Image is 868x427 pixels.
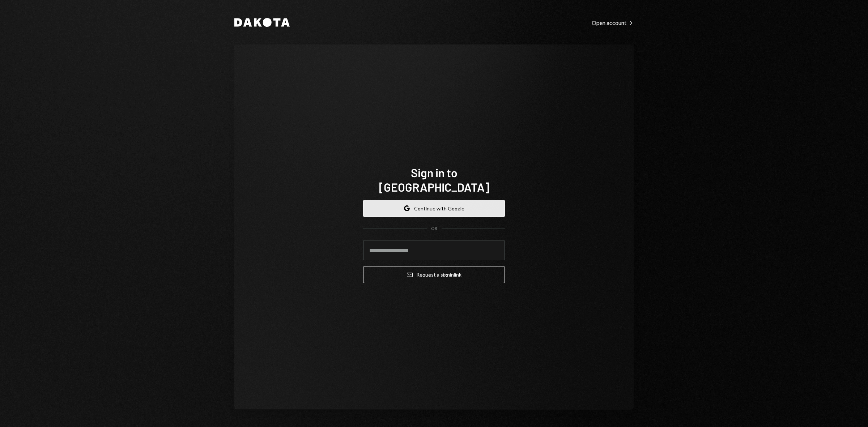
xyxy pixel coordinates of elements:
div: OR [431,226,437,232]
button: Continue with Google [363,200,505,217]
a: Open account [592,18,634,26]
h1: Sign in to [GEOGRAPHIC_DATA] [363,165,505,194]
div: Open account [592,19,634,26]
button: Request a signinlink [363,266,505,283]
